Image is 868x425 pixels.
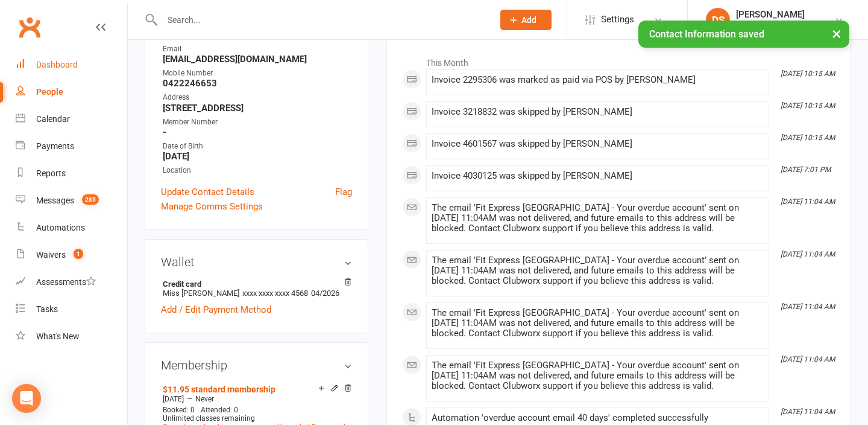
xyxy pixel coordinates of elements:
[163,54,352,65] strong: [EMAIL_ADDRESS][DOMAIN_NAME]
[432,171,764,181] div: Invoice 4030125 was skipped by [PERSON_NAME]
[36,196,74,205] div: Messages
[16,106,127,133] a: Calendar
[161,278,352,299] li: Miss [PERSON_NAME]
[161,199,263,214] a: Manage Comms Settings
[195,395,214,403] span: Never
[14,12,45,42] a: Clubworx
[163,385,275,394] a: $11.95 standard membership
[161,302,271,317] a: Add / Edit Payment Method
[736,20,818,31] div: Fit Express - Reservoir
[432,360,764,391] div: The email 'Fit Express [GEOGRAPHIC_DATA] - Your overdue account' sent on [DATE] 11:04AM was not d...
[163,68,352,79] div: Mobile Number
[16,187,127,214] a: Messages 285
[781,302,835,311] i: [DATE] 11:04 AM
[163,414,255,423] span: Unlimited classes remaining
[16,323,127,350] a: What's New
[163,141,352,152] div: Date of Birth
[521,15,536,25] span: Add
[160,394,352,404] div: —
[163,92,352,103] div: Address
[638,21,849,48] div: Contact Information saved
[432,139,764,149] div: Invoice 4601567 was skipped by [PERSON_NAME]
[36,304,58,314] div: Tasks
[163,103,352,113] strong: [STREET_ADDRESS]
[242,289,308,298] span: xxxx xxxx xxxx 4568
[16,133,127,160] a: Payments
[781,250,835,258] i: [DATE] 11:04 AM
[432,107,764,117] div: Invoice 3218832 was skipped by [PERSON_NAME]
[16,241,127,269] a: Waivers 1
[163,78,352,89] strong: 0422246653
[159,11,485,28] input: Search...
[163,151,352,162] strong: [DATE]
[36,331,80,341] div: What's New
[826,21,848,46] button: ×
[601,6,634,33] span: Settings
[36,277,96,287] div: Assessments
[736,9,818,20] div: [PERSON_NAME]
[16,296,127,323] a: Tasks
[163,127,352,138] strong: -
[161,255,352,269] h3: Wallet
[16,214,127,241] a: Automations
[432,203,764,234] div: The email 'Fit Express [GEOGRAPHIC_DATA] - Your overdue account' sent on [DATE] 11:04AM was not d...
[500,10,552,30] button: Add
[781,133,835,142] i: [DATE] 10:15 AM
[163,406,195,414] span: Booked: 0
[36,60,78,69] div: Dashboard
[163,395,184,403] span: [DATE]
[432,255,764,286] div: The email 'Fit Express [GEOGRAPHIC_DATA] - Your overdue account' sent on [DATE] 11:04AM was not d...
[161,359,352,372] h3: Membership
[36,223,85,232] div: Automations
[706,8,730,32] div: DS
[36,250,66,260] div: Waivers
[161,185,254,199] a: Update Contact Details
[163,280,346,289] strong: Credit card
[36,168,66,178] div: Reports
[82,194,99,205] span: 285
[402,50,835,69] li: This Month
[12,384,41,413] div: Open Intercom Messenger
[781,407,835,416] i: [DATE] 11:04 AM
[781,197,835,206] i: [DATE] 11:04 AM
[781,69,835,78] i: [DATE] 10:15 AM
[36,141,74,151] div: Payments
[432,75,764,85] div: Invoice 2295306 was marked as paid via POS by [PERSON_NAME]
[781,355,835,363] i: [DATE] 11:04 AM
[16,78,127,106] a: People
[201,406,238,414] span: Attended: 0
[432,308,764,339] div: The email 'Fit Express [GEOGRAPHIC_DATA] - Your overdue account' sent on [DATE] 11:04AM was not d...
[36,87,63,97] div: People
[163,117,352,128] div: Member Number
[16,160,127,187] a: Reports
[335,185,352,199] a: Flag
[16,269,127,296] a: Assessments
[74,249,83,259] span: 1
[432,413,764,423] div: Automation 'overdue account email 40 days' completed successfully
[781,165,831,174] i: [DATE] 7:01 PM
[36,114,70,124] div: Calendar
[311,289,339,298] span: 04/2026
[16,51,127,78] a: Dashboard
[163,165,352,176] div: Location
[781,101,835,110] i: [DATE] 10:15 AM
